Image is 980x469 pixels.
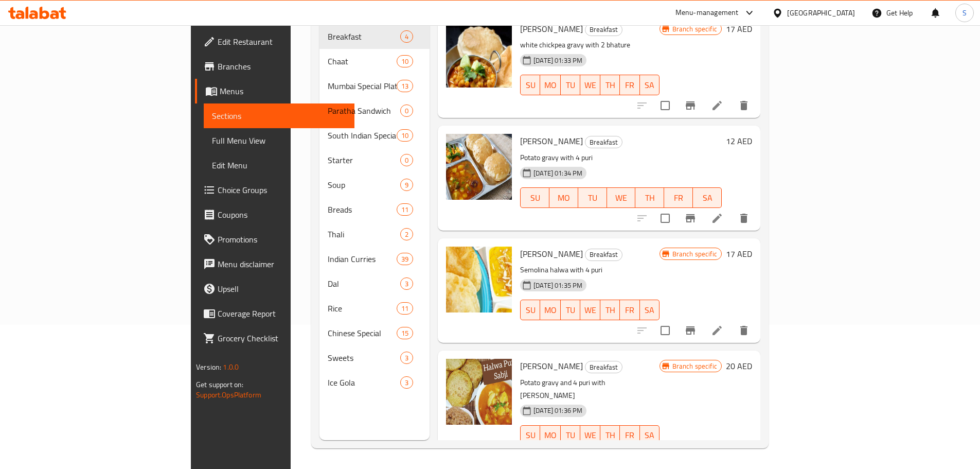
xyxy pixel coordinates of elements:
div: Breakfast [585,136,622,148]
span: WE [584,303,596,318]
button: WE [580,300,600,320]
div: Soup9 [319,172,430,197]
span: Promotions [218,233,346,246]
span: S [963,7,967,19]
span: South Indian Special [328,129,397,142]
span: Starter [328,154,400,166]
div: items [397,129,413,142]
span: TU [565,303,576,318]
span: Rice [328,302,397,315]
div: Breakfast [585,249,622,261]
span: WE [584,428,596,443]
button: TU [561,75,580,95]
div: Thali2 [319,222,430,247]
div: Ice Gola [328,376,400,389]
button: SA [640,300,660,320]
div: Paratha Sandwich0 [319,98,430,123]
span: Branch specific [668,361,721,371]
span: SU [525,303,536,318]
span: SA [644,428,655,443]
span: FR [624,303,635,318]
div: items [397,253,413,265]
span: 9 [401,180,413,190]
button: SA [693,187,722,208]
span: Menu disclaimer [218,258,346,270]
button: SU [520,75,540,95]
span: Indian Curries [328,253,397,265]
span: Select to update [654,320,676,341]
button: TH [635,187,664,208]
span: 39 [397,254,413,264]
h6: 12 AED [726,134,752,148]
span: TH [604,78,616,93]
span: 3 [401,378,413,388]
button: SU [520,300,540,320]
span: FR [624,78,635,93]
button: SA [640,75,660,95]
span: 4 [401,32,413,42]
button: TU [561,300,580,320]
p: Potato gravy with 4 puri [520,151,722,164]
button: Branch-specific-item [678,93,703,118]
span: Breakfast [585,249,622,260]
button: TH [600,425,620,446]
span: SU [525,78,536,93]
a: Edit Restaurant [195,29,354,54]
span: Soup [328,179,400,191]
a: Choice Groups [195,178,354,202]
span: [DATE] 01:35 PM [529,281,586,290]
div: Thali [328,228,400,240]
span: [PERSON_NAME] [520,133,583,149]
span: Choice Groups [218,184,346,196]
div: Dal3 [319,271,430,296]
span: TH [639,190,660,205]
div: Indian Curries39 [319,247,430,271]
span: Mumbai Special Plates [328,80,397,92]
div: items [400,154,413,166]
div: South Indian Special10 [319,123,430,148]
span: [PERSON_NAME] [520,246,583,262]
span: Sweets [328,352,400,364]
div: [GEOGRAPHIC_DATA] [787,7,855,19]
h6: 17 AED [726,247,752,261]
a: Promotions [195,227,354,252]
a: Coupons [195,202,354,227]
span: [PERSON_NAME] [520,21,583,37]
span: 0 [401,155,413,165]
a: Upsell [195,276,354,301]
span: Get support on: [196,378,243,391]
div: Breakfast [328,30,400,43]
span: Coupons [218,209,346,221]
span: MO [544,428,557,443]
div: items [400,277,413,290]
div: items [397,327,413,339]
button: TH [600,75,620,95]
span: 2 [401,230,413,239]
button: Branch-specific-item [678,206,703,231]
button: MO [540,75,561,95]
span: 10 [397,57,413,66]
span: FR [668,190,689,205]
span: Edit Restaurant [218,36,346,48]
span: Sections [212,110,346,122]
div: items [400,352,413,364]
span: TU [565,428,576,443]
a: Coverage Report [195,301,354,326]
span: [PERSON_NAME] [520,358,583,374]
p: white chickpea gravy with 2 bhature [520,39,660,51]
button: WE [580,425,600,446]
span: 11 [397,304,413,314]
span: Branch specific [668,24,721,34]
span: Dal [328,277,400,290]
div: Starter0 [319,148,430,172]
span: 11 [397,205,413,215]
span: Breakfast [585,24,622,36]
span: [DATE] 01:34 PM [529,168,586,178]
span: Select to update [654,95,676,116]
span: Chinese Special [328,327,397,339]
span: SU [525,428,536,443]
span: MO [554,190,574,205]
